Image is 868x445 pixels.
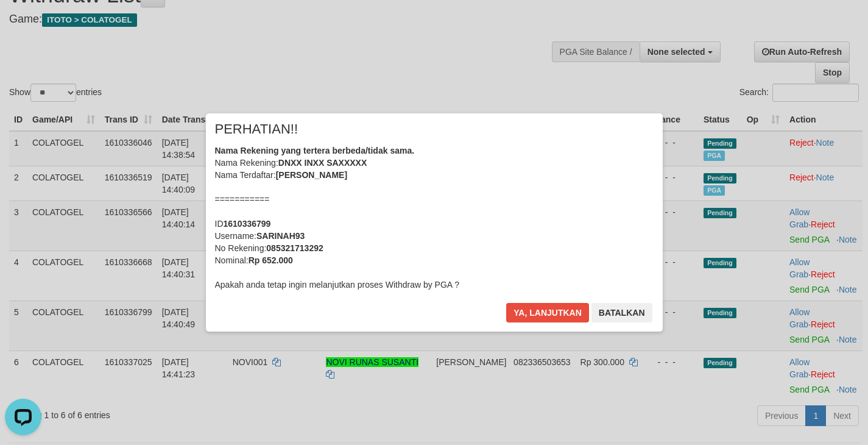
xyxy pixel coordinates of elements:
b: [PERSON_NAME] [276,170,347,180]
b: DNXX INXX SAXXXXX [278,158,367,168]
b: 1610336799 [224,219,271,229]
button: Ya, lanjutkan [506,303,589,322]
div: Nama Rekening: Nama Terdaftar: =========== ID Username: No Rekening: Nominal: Apakah anda tetap i... [215,144,654,291]
button: Open LiveChat chat widget [5,5,41,41]
b: SARINAH93 [256,231,305,241]
b: Rp 652.000 [249,255,293,265]
button: Batalkan [591,303,652,322]
span: PERHATIAN!! [215,123,298,135]
b: 085321713292 [266,243,323,253]
b: Nama Rekening yang tertera berbeda/tidak sama. [215,146,415,155]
